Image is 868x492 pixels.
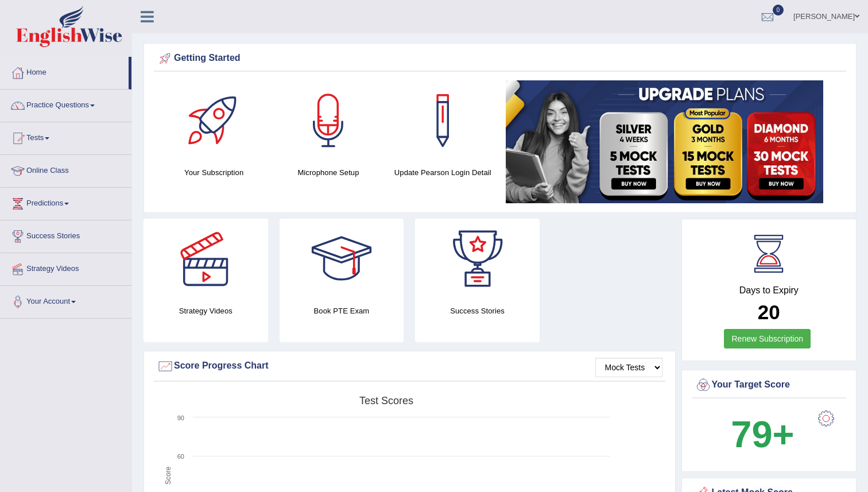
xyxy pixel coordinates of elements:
[731,413,794,455] b: 79+
[724,329,811,348] a: Renew Subscription
[1,90,131,118] a: Practice Questions
[1,286,131,315] a: Your Account
[1,57,129,86] a: Home
[695,285,844,296] h4: Days to Expiry
[1,155,131,184] a: Online Class
[773,5,784,16] span: 0
[277,166,379,179] h4: Microphone Setup
[506,80,823,203] img: small5.jpg
[758,301,780,323] b: 20
[177,453,184,460] text: 60
[1,253,131,282] a: Strategy Videos
[1,220,131,249] a: Success Stories
[695,377,844,394] div: Your Target Score
[359,395,413,406] tspan: Test scores
[164,466,172,485] tspan: Score
[177,414,184,421] text: 90
[162,166,265,179] h4: Your Subscription
[144,305,268,317] h4: Strategy Videos
[1,188,131,216] a: Predictions
[415,305,540,317] h4: Success Stories
[157,50,843,67] div: Getting Started
[157,358,662,375] div: Score Progress Chart
[392,166,494,179] h4: Update Pearson Login Detail
[280,305,404,317] h4: Book PTE Exam
[1,122,131,151] a: Tests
